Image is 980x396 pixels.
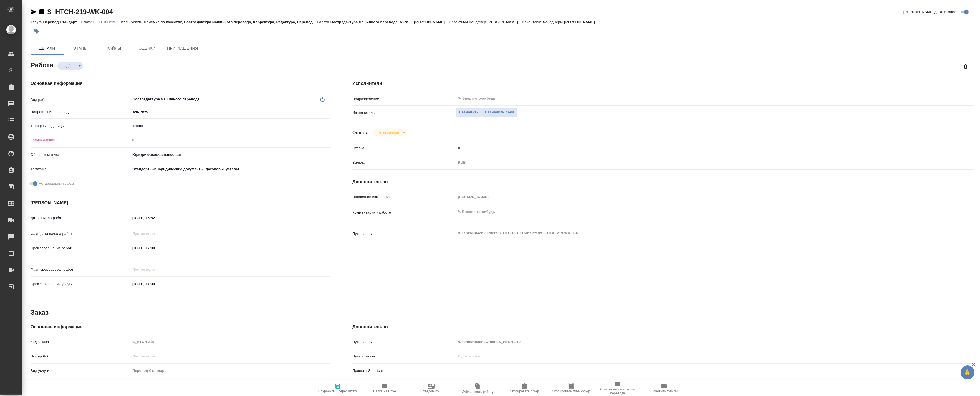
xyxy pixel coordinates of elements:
[564,20,599,24] p: [PERSON_NAME]
[134,45,160,52] span: Оценки
[456,144,922,152] input: ✎ Введи что-нибудь
[31,245,130,251] p: Срок завершения работ
[352,80,974,87] h4: Исполнители
[373,129,407,136] div: Подбор
[130,280,179,288] input: ✎ Введи что-нибудь
[31,200,330,206] h4: [PERSON_NAME]
[81,20,93,24] p: Заказ:
[651,389,678,393] span: Обновить файлы
[352,179,974,185] h4: Дополнительно
[31,267,130,272] p: Факт. срок заверш. работ
[352,110,456,116] p: Исполнитель
[130,136,330,144] input: ✎ Введи что-нибудь
[39,181,74,186] span: Нотариальный заказ
[482,108,517,117] button: Назначить себя
[130,338,330,346] input: Пустое поле
[449,20,487,24] p: Проектный менеджер
[456,108,482,117] button: Назначить
[522,20,564,24] p: Клиентские менеджеры
[963,367,972,378] span: 🙏
[130,265,179,273] input: Пустое поле
[327,111,328,112] button: Open
[548,380,594,396] button: Скопировать мини-бриф
[485,109,514,116] span: Назначить себя
[31,25,43,37] button: Добавить тэг
[352,160,456,165] p: Валюта
[352,354,456,359] p: Путь к заказу
[31,109,130,115] p: Направление перевода
[167,45,198,52] span: Приглашения
[130,164,330,174] div: Стандартные юридические документы, договоры, уставы
[93,19,119,24] a: S_HTCH-219
[31,97,130,103] p: Вид работ
[31,231,130,237] p: Факт. дата начала работ
[376,130,401,135] button: Не оплачена
[352,96,456,102] p: Подразделение
[462,390,494,394] span: Дублировать работу
[510,389,539,393] span: Скопировать бриф
[352,210,456,215] p: Комментарий к работе
[352,194,456,200] p: Последнее изменение
[919,98,920,99] button: Open
[31,9,37,15] button: Скопировать ссылку для ЯМессенджера
[39,9,45,15] button: Скопировать ссылку
[31,20,43,24] p: Услуга
[459,109,479,116] span: Назначить
[57,62,83,70] div: Подбор
[43,20,81,24] p: Перевод Стандарт
[458,95,902,102] input: ✎ Введи что-нибудь
[552,389,590,393] span: Скопировать мини-бриф
[373,389,396,393] span: Папка на Drive
[456,229,922,238] textarea: /Clients/Hitachi/Orders/S_HTCH-219/Translated/S_HTCH-219-WK-004
[31,138,130,143] p: Кол-во единиц
[456,352,922,360] input: Пустое поле
[352,145,456,151] p: Ставка
[456,158,922,167] div: RUB
[317,20,330,24] p: Работа
[423,389,440,393] span: Уведомить
[408,380,454,396] button: Уведомить
[144,20,317,24] p: Приёмка по качеству, Постредактура машинного перевода, Корректура, Редактура, Перевод
[31,60,53,70] h2: Работа
[598,387,638,395] span: Ссылка на инструкции перевода
[961,365,974,379] button: 🙏
[31,368,130,374] p: Вид услуги
[31,123,130,129] p: Тарифные единицы
[93,20,119,24] p: S_HTCH-219
[31,215,130,221] p: Дата начала работ
[330,20,449,24] p: Постредактура машинного перевода, Англ → [PERSON_NAME]
[34,45,60,52] span: Детали
[130,352,330,360] input: Пустое поле
[352,130,369,136] h4: Оплата
[31,354,130,359] p: Номер РО
[456,193,922,201] input: Пустое поле
[31,166,130,172] p: Тематика
[315,380,361,396] button: Сохранить и пересчитать
[318,389,358,393] span: Сохранить и пересчитать
[641,380,688,396] button: Обновить файлы
[31,281,130,287] p: Срок завершения услуги
[352,368,456,374] p: Проекты Smartcat
[352,324,974,330] h4: Дополнительно
[31,324,330,330] h4: Основная информация
[594,380,641,396] button: Ссылка на инструкции перевода
[60,64,76,68] button: Подбор
[501,380,548,396] button: Скопировать бриф
[130,244,179,252] input: ✎ Введи что-нибудь
[130,121,330,131] div: слово
[119,20,144,24] p: Этапы услуги
[67,45,94,52] span: Этапы
[361,380,408,396] button: Папка на Drive
[488,20,522,24] p: [PERSON_NAME]
[130,150,330,159] div: Юридическая/Финансовая
[47,8,113,16] a: S_HTCH-219-WK-004
[454,380,501,396] button: Дублировать работу
[31,152,130,158] p: Общая тематика
[352,231,456,237] p: Путь на drive
[31,308,49,317] h2: Заказ
[352,339,456,345] p: Путь на drive
[31,339,130,345] p: Код заказа
[130,214,179,222] input: ✎ Введи что-нибудь
[964,62,968,71] h2: 0
[130,230,179,238] input: Пустое поле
